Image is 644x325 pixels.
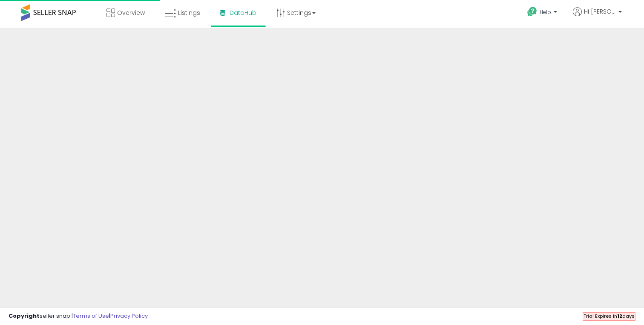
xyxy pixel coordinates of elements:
[527,6,538,17] i: Get Help
[230,9,256,17] span: DataHub
[573,7,622,26] a: Hi [PERSON_NAME]
[178,9,200,17] span: Listings
[117,9,145,17] span: Overview
[584,7,616,16] span: Hi [PERSON_NAME]
[540,9,551,16] span: Help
